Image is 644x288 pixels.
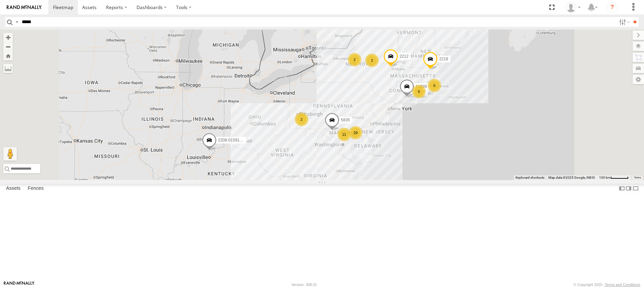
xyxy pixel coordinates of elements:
[416,84,427,89] span: 11839
[3,42,13,51] button: Zoom out
[3,51,13,60] button: Zoom Home
[341,118,350,122] span: 5835
[4,281,35,288] a: Visit our Website
[349,126,362,139] div: 29
[337,128,351,141] div: 11
[516,175,544,180] button: Keyboard shortcuts
[3,33,13,42] button: Zoom in
[597,175,631,180] button: Map Scale: 100 km per 50 pixels
[563,2,583,12] div: Thomas Ward
[548,176,595,179] span: Map data ©2025 Google, INEGI
[365,54,379,67] div: 2
[7,5,42,10] img: rand-logo.svg
[616,17,631,27] label: Search Filter Options
[619,184,625,193] label: Dock Summary Table to the Left
[399,54,409,59] span: 2212
[632,184,639,193] label: Hide Summary Table
[607,2,618,13] i: ?
[605,283,640,287] a: Terms and Conditions
[218,138,262,142] span: 2208-015910002284753
[3,184,24,193] label: Assets
[625,184,632,193] label: Dock Summary Table to the Right
[428,79,441,92] div: 5
[14,17,19,27] label: Search Query
[3,64,13,73] label: Measure
[412,85,426,98] div: 5
[3,147,17,161] button: Drag Pegman onto the map to open Street View
[295,113,308,126] div: 2
[633,75,644,84] label: Map Settings
[439,57,448,61] span: 2218
[24,184,47,193] label: Fences
[291,283,317,287] div: Version: 308.01
[634,176,641,179] a: Terms (opens in new tab)
[599,176,610,179] span: 100 km
[348,53,361,66] div: 2
[574,283,640,287] div: © Copyright 2025 -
